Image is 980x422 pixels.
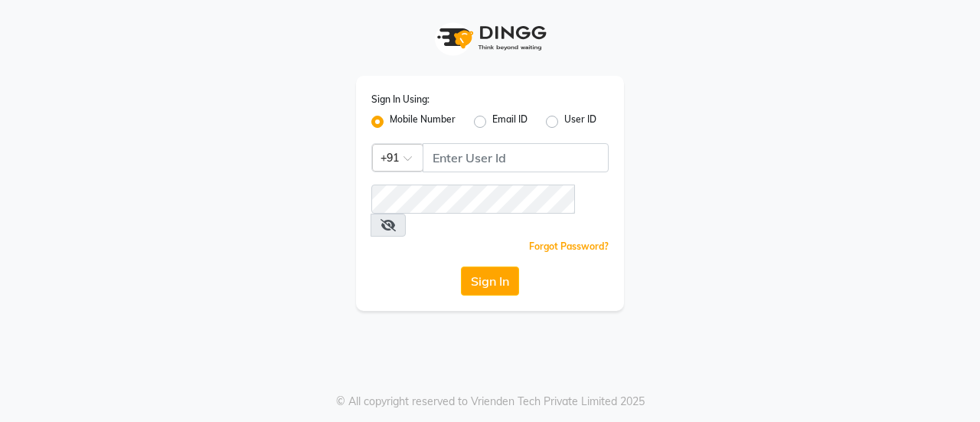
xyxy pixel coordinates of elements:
[429,15,551,61] img: logo1.svg
[390,113,456,131] label: Mobile Number
[461,267,519,296] button: Sign In
[564,113,596,131] label: User ID
[371,185,575,214] input: Username
[371,93,430,106] label: Sign In Using:
[529,240,609,252] a: Forgot Password?
[423,143,609,172] input: Username
[492,113,528,131] label: Email ID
